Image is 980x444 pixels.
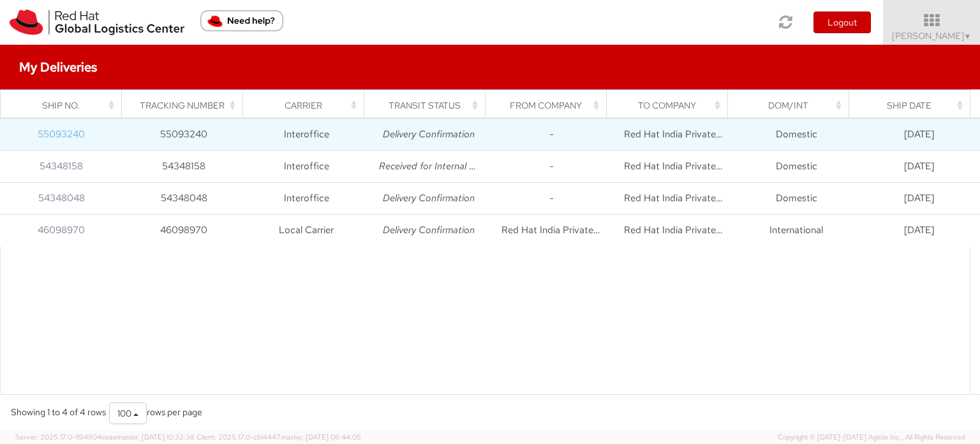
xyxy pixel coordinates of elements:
[38,192,85,204] a: 54348048
[778,433,965,443] span: Copyright © [DATE]-[DATE] Agistix Inc., All Rights Reserved
[122,151,245,183] td: 54348158
[38,224,85,236] a: 46098970
[612,151,735,183] td: Red Hat India Private Limited
[19,60,97,74] h4: My Deliveries
[379,160,502,172] i: Received for Internal Delivery
[281,433,361,441] span: master, [DATE] 08:44:05
[490,183,612,215] td: -
[618,99,723,112] div: To Company
[200,10,283,31] button: Need help?
[11,406,106,418] span: Showing 1 to 4 of 4 rows
[739,99,844,112] div: Dom/Int
[245,183,367,215] td: Interoffice
[857,151,980,183] td: [DATE]
[813,11,871,33] button: Logout
[122,119,245,151] td: 55093240
[857,119,980,151] td: [DATE]
[245,119,367,151] td: Interoffice
[490,151,612,183] td: -
[735,151,857,183] td: Domestic
[245,151,367,183] td: Interoffice
[735,215,857,247] td: International
[496,99,602,112] div: From Company
[245,215,367,247] td: Local Carrier
[197,433,361,441] span: Client: 2025.17.0-cb14447
[612,119,735,151] td: Red Hat India Private Limited
[860,99,966,112] div: Ship Date
[857,183,980,215] td: [DATE]
[490,215,612,247] td: Red Hat India Private Limited
[892,30,972,42] span: [PERSON_NAME]
[122,183,245,215] td: 54348048
[12,99,117,112] div: Ship No.
[117,408,131,419] span: 100
[383,192,475,204] i: Delivery Confirmation
[10,10,184,35] img: rh-logistics-00dfa346123c4ec078e1.svg
[612,183,735,215] td: Red Hat India Private Limited
[375,99,480,112] div: Transit Status
[735,183,857,215] td: Domestic
[40,160,83,172] a: 54348158
[383,128,475,141] i: Delivery Confirmation
[383,224,475,236] i: Delivery Confirmation
[122,215,245,247] td: 46098970
[490,119,612,151] td: -
[964,31,972,42] span: ▼
[735,119,857,151] td: Domestic
[109,402,202,424] div: rows per page
[133,99,238,112] div: Tracking Number
[117,433,195,441] span: master, [DATE] 10:32:38
[857,215,980,247] td: [DATE]
[38,128,85,141] a: 55093240
[254,99,359,112] div: Carrier
[612,215,735,247] td: Red Hat India Private Limited
[15,433,195,441] span: Server: 2025.17.0-1194904eeae
[109,402,147,424] button: 100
